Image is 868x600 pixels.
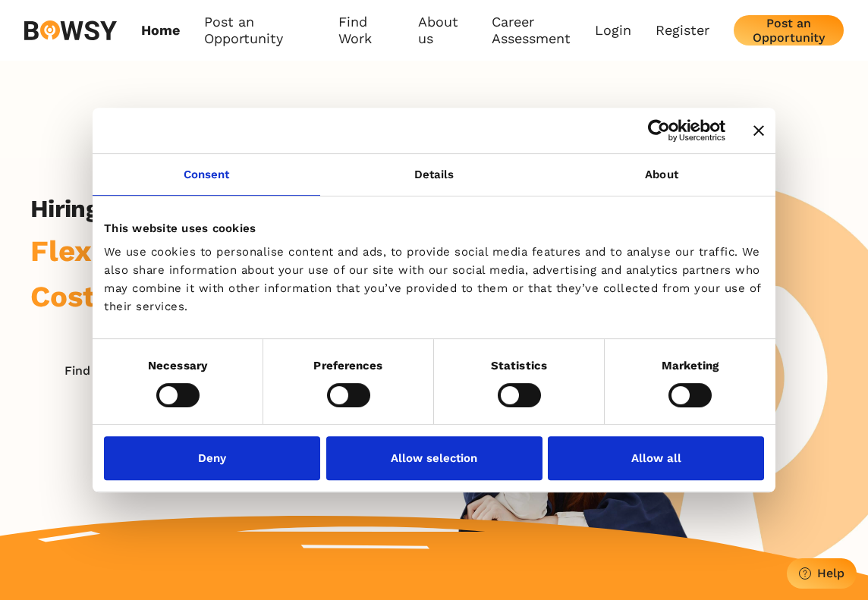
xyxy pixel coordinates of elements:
[491,359,547,372] strong: Statistics
[595,22,631,39] a: Login
[30,194,259,223] h2: Hiring made simple.
[753,125,764,136] button: Close banner
[93,154,320,196] a: Consent
[734,15,844,46] button: Post an Opportunity
[24,20,117,41] img: svg%3e
[64,363,130,378] div: Find talent
[104,436,320,480] button: Deny
[548,154,775,196] a: About
[104,219,764,237] div: This website uses cookies
[817,566,844,580] div: Help
[548,436,764,480] button: Allow all
[30,279,241,313] span: Cost effective.
[593,119,725,142] a: Usercentrics Cookiebot - opens in a new window
[313,359,382,372] strong: Preferences
[662,359,719,372] strong: Marketing
[104,243,764,316] div: We use cookies to personalise content and ads, to provide social media features and to analyse ou...
[320,154,548,196] a: Details
[492,14,595,48] a: Career Assessment
[656,22,709,39] a: Register
[30,355,163,385] button: Find talent
[148,359,207,372] strong: Necessary
[30,234,153,268] span: Flexible.
[746,16,832,45] div: Post an Opportunity
[141,14,180,48] a: Home
[326,436,542,480] button: Allow selection
[787,558,857,589] button: Help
